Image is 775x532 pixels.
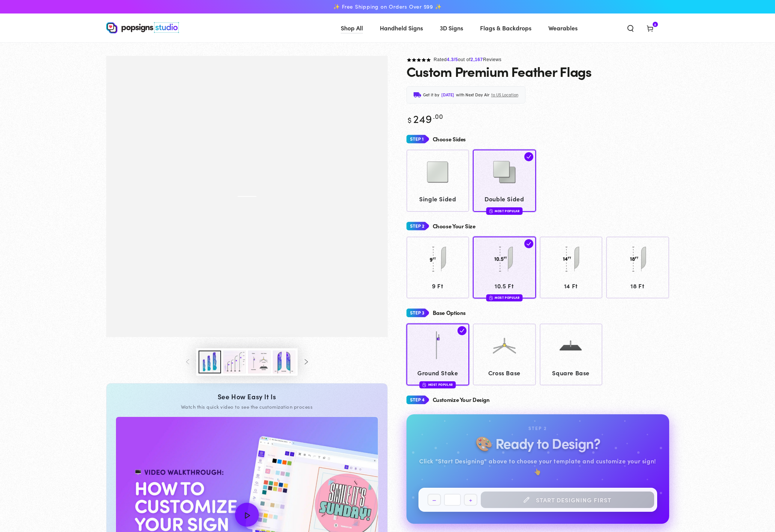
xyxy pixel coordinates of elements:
span: 10.5 Ft [477,280,533,291]
img: 10.5 Ft [486,240,523,278]
img: fire.svg [489,208,493,214]
img: check.svg [457,326,467,335]
span: Single Sided [410,193,466,204]
span: Flags & Backdrops [480,22,531,33]
bdi: 249 [406,111,444,126]
img: Popsigns Studio [106,22,179,33]
button: Load image 1 in gallery view [199,351,221,373]
img: Step 2 [406,219,429,233]
div: Step 2 [528,424,547,433]
div: Most Popular [486,294,522,301]
a: Wearables [543,18,583,38]
span: $ [408,114,412,125]
span: Handheld Signs [380,22,423,33]
img: Step 3 [406,306,429,320]
a: Handheld Signs [374,18,429,38]
button: Load image 4 in gallery view [273,351,295,373]
button: Slide left [180,354,196,370]
img: Ground Stake [419,327,456,364]
span: to US Location [491,91,518,99]
a: Square Base Square Base [540,324,603,385]
h4: Customize Your Design [433,397,490,403]
img: 9 Ft [419,240,456,278]
h4: Choose Sides [433,136,466,142]
a: Shop All [335,18,369,38]
img: fire.svg [489,295,493,300]
span: 3D Signs [440,22,463,33]
a: Double Sided Double Sided Most Popular [473,150,536,211]
span: Ground Stake [410,367,466,378]
img: Step 1 [406,132,429,146]
media-gallery: Gallery Viewer [106,56,388,376]
a: 3D Signs [434,18,469,38]
img: check.svg [524,152,533,161]
div: Most Popular [486,207,522,214]
h4: Base Options [433,310,466,316]
span: Square Base [543,367,599,378]
span: 14 Ft [543,280,599,291]
span: Get it by [423,91,439,99]
div: Watch this quick video to see the customization process [116,403,378,410]
sup: .00 [433,111,444,121]
a: Ground Stake Ground Stake Most Popular [406,324,470,385]
a: 10.5 Ft 10.5 Ft Most Popular [473,237,536,298]
img: Square Base [552,327,590,364]
a: 14 Ft 14 Ft [540,237,603,298]
h4: Choose Your Size [433,223,476,229]
a: 9 Ft 9 Ft [406,237,470,298]
span: Double Sided [477,193,533,204]
a: Flags & Backdrops [474,18,537,38]
span: Rated out of Reviews [434,57,502,62]
span: with Next Day Air [456,91,489,99]
img: 14 Ft [552,240,590,278]
div: Most Popular [420,381,456,388]
img: 18 Ft [619,240,656,278]
div: Click "Start Designing" above to choose your template and customize your sign! 👆 [418,456,657,477]
a: 18 Ft 18 Ft [606,237,669,298]
a: Cross Base Cross Base [473,324,536,385]
h1: Custom Premium Feather Flags [406,64,591,79]
img: Cross Base [486,327,523,364]
span: [DATE] [441,91,454,99]
span: ✨ Free Shipping on Orders Over $99 ✨ [333,3,441,10]
summary: Search our site [621,19,640,36]
span: 8 [654,22,656,27]
div: See How Easy It Is [116,393,378,401]
span: 9 Ft [410,280,466,291]
button: Load image 3 in gallery view [248,351,271,373]
img: check.svg [524,239,533,248]
span: 18 Ft [610,280,666,291]
span: 2,167 [471,57,483,62]
img: Step 4 [406,393,429,407]
img: Double Sided [486,153,523,191]
h2: 🎨 Ready to Design? [475,435,600,451]
span: Cross Base [477,367,533,378]
span: 4.3 [447,57,454,62]
span: Wearables [548,22,578,33]
img: fire.svg [423,382,426,387]
button: Slide right [298,354,314,370]
img: Single Sided [419,153,456,191]
span: Shop All [341,22,363,33]
button: Load image 2 in gallery view [223,351,246,373]
a: Single Sided Single Sided [406,150,470,211]
span: /5 [454,57,458,62]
